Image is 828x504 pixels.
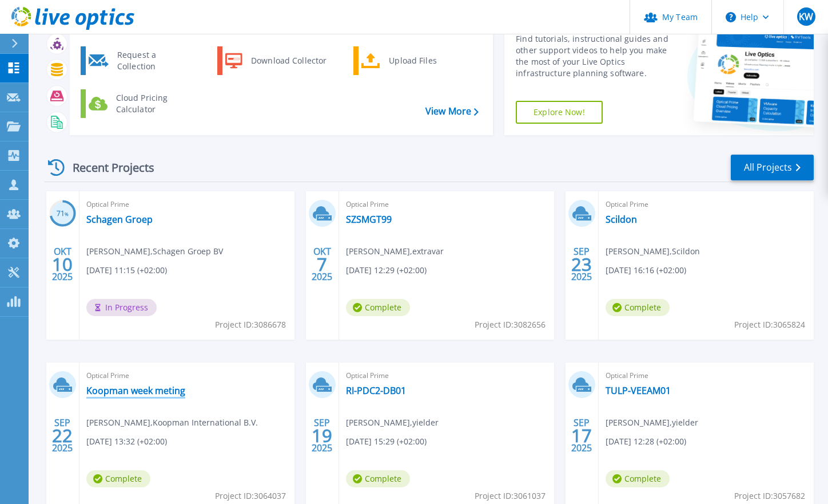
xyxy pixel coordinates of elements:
span: Optical Prime [346,369,547,382]
div: Request a Collection [112,49,195,72]
span: 23 [571,259,592,269]
span: Optical Prime [606,198,807,211]
span: [PERSON_NAME] , Schagen Groep BV [86,245,223,258]
span: [DATE] 12:29 (+02:00) [346,264,427,277]
a: Koopman week meting [86,385,185,396]
div: OKT 2025 [51,243,73,285]
span: Optical Prime [606,369,807,382]
span: Project ID: 3061037 [475,490,546,502]
span: [PERSON_NAME] , Koopman International B.V. [86,416,258,429]
a: Cloud Pricing Calculator [81,89,198,118]
span: 10 [52,259,73,269]
span: Optical Prime [86,198,288,211]
span: Complete [606,299,670,316]
span: Complete [86,470,150,487]
span: 22 [52,431,73,440]
div: Cloud Pricing Calculator [110,92,195,115]
div: Upload Files [383,49,468,72]
span: [DATE] 13:32 (+02:00) [86,435,167,448]
a: Download Collector [217,46,335,75]
span: Project ID: 3086678 [215,318,286,331]
span: [PERSON_NAME] , Scildon [606,245,700,258]
a: Scildon [606,214,637,225]
span: [DATE] 16:16 (+02:00) [606,264,686,277]
span: Optical Prime [346,198,547,211]
span: % [65,211,69,217]
div: Recent Projects [44,153,170,182]
span: 7 [317,259,327,269]
a: All Projects [731,155,814,180]
span: Project ID: 3065824 [734,318,805,331]
a: Explore Now! [516,101,603,124]
span: Optical Prime [86,369,288,382]
span: [PERSON_NAME] , extravar [346,245,444,258]
span: [PERSON_NAME] , yielder [346,416,439,429]
span: KW [799,12,813,21]
a: TULP-VEEAM01 [606,385,671,396]
span: 19 [312,431,332,440]
div: SEP 2025 [571,415,592,456]
div: SEP 2025 [571,243,592,285]
a: Request a Collection [81,46,198,75]
a: Upload Files [353,46,471,75]
div: OKT 2025 [311,243,333,285]
span: Complete [346,299,410,316]
span: [DATE] 12:28 (+02:00) [606,435,686,448]
a: View More [425,106,479,117]
a: RI-PDC2-DB01 [346,385,406,396]
div: SEP 2025 [51,415,73,456]
span: Complete [346,470,410,487]
a: SZSMGT99 [346,214,392,225]
span: In Progress [86,299,157,316]
span: Project ID: 3082656 [475,318,546,331]
div: Download Collector [245,49,332,72]
a: Schagen Groep [86,214,153,225]
span: [DATE] 11:15 (+02:00) [86,264,167,277]
div: Find tutorials, instructional guides and other support videos to help you make the most of your L... [516,33,670,79]
h3: 71 [49,207,76,220]
span: [PERSON_NAME] , yielder [606,416,698,429]
span: Project ID: 3064037 [215,490,286,502]
span: Project ID: 3057682 [734,490,805,502]
span: 17 [571,431,592,440]
div: SEP 2025 [311,415,333,456]
span: Complete [606,470,670,487]
span: [DATE] 15:29 (+02:00) [346,435,427,448]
